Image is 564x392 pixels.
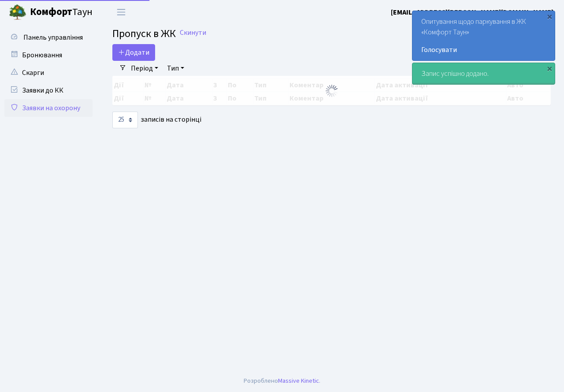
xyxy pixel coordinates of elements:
a: Скинути [180,29,206,37]
span: Пропуск в ЖК [112,26,176,41]
label: записів на сторінці [112,112,201,128]
button: Переключити навігацію [110,5,132,19]
select: записів на сторінці [112,112,138,128]
a: Скарги [4,64,93,82]
a: Панель управління [4,29,93,46]
a: Період [127,61,162,76]
a: Massive Kinetic [278,376,319,385]
img: logo.png [9,4,26,21]
img: Обробка... [325,84,339,98]
a: Додати [112,44,155,61]
a: Голосувати [421,45,546,55]
span: Панель управління [23,33,83,42]
a: Бронювання [4,46,93,64]
div: Розроблено . [244,376,320,386]
span: Таун [30,5,93,20]
a: Тип [163,61,188,76]
b: Комфорт [30,5,72,19]
div: × [545,12,554,21]
a: [EMAIL_ADDRESS][PERSON_NAME][DOMAIN_NAME] [391,7,553,18]
div: × [545,64,554,73]
a: Заявки на охорону [4,99,93,117]
a: Заявки до КК [4,82,93,99]
div: Опитування щодо паркування в ЖК «Комфорт Таун» [412,11,555,60]
span: Додати [118,48,149,57]
div: Запис успішно додано. [412,63,555,84]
